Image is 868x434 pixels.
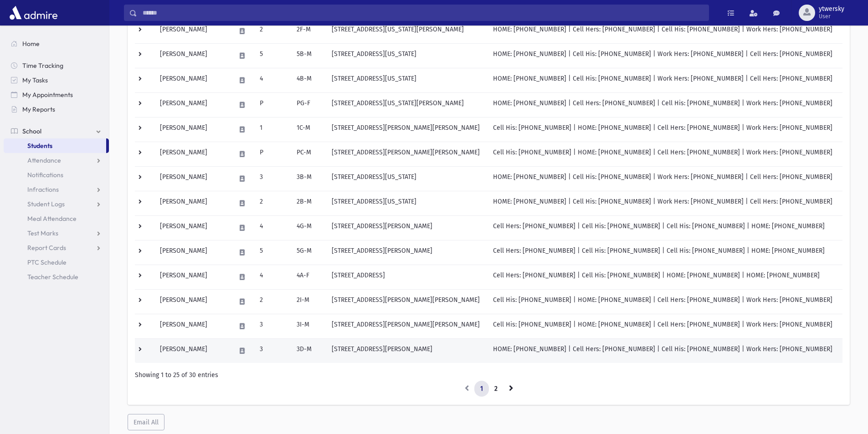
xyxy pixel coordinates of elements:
[27,229,58,237] span: Test Marks
[254,240,291,265] td: 5
[254,92,291,117] td: P
[326,142,488,166] td: [STREET_ADDRESS][PERSON_NAME][PERSON_NAME]
[254,117,291,142] td: 1
[154,43,230,68] td: [PERSON_NAME]
[291,43,326,68] td: 5B-M
[326,289,488,314] td: [STREET_ADDRESS][PERSON_NAME][PERSON_NAME]
[291,166,326,191] td: 3B-M
[291,68,326,92] td: 4B-M
[154,68,230,92] td: [PERSON_NAME]
[488,381,503,397] a: 2
[291,142,326,166] td: PC-M
[4,102,109,117] a: My Reports
[4,138,106,153] a: Students
[27,171,63,179] span: Notifications
[326,265,488,289] td: [STREET_ADDRESS]
[22,76,48,84] span: My Tasks
[22,61,63,70] span: Time Tracking
[291,265,326,289] td: 4A-F
[291,289,326,314] td: 2I-M
[27,273,78,281] span: Teacher Schedule
[4,58,109,73] a: Time Tracking
[4,197,109,211] a: Student Logs
[22,127,41,135] span: School
[4,153,109,168] a: Attendance
[254,68,291,92] td: 4
[135,370,842,380] div: Showing 1 to 25 of 30 entries
[4,240,109,255] a: Report Cards
[291,92,326,117] td: PG-F
[154,19,230,43] td: [PERSON_NAME]
[819,5,844,13] span: ytwersky
[326,166,488,191] td: [STREET_ADDRESS][US_STATE]
[154,92,230,117] td: [PERSON_NAME]
[137,5,709,21] input: Search
[27,244,66,252] span: Report Cards
[488,92,842,117] td: HOME: [PHONE_NUMBER] | Cell Hers: [PHONE_NUMBER] | Cell His: [PHONE_NUMBER] | Work Hers: [PHONE_N...
[488,117,842,142] td: Cell His: [PHONE_NUMBER] | HOME: [PHONE_NUMBER] | Cell Hers: [PHONE_NUMBER] | Work Hers: [PHONE_N...
[4,124,109,138] a: School
[27,185,59,194] span: Infractions
[291,314,326,338] td: 3I-M
[22,91,73,99] span: My Appointments
[326,314,488,338] td: [STREET_ADDRESS][PERSON_NAME][PERSON_NAME]
[326,117,488,142] td: [STREET_ADDRESS][PERSON_NAME][PERSON_NAME]
[154,338,230,363] td: [PERSON_NAME]
[4,73,109,87] a: My Tasks
[4,182,109,197] a: Infractions
[254,265,291,289] td: 4
[488,19,842,43] td: HOME: [PHONE_NUMBER] | Cell Hers: [PHONE_NUMBER] | Cell His: [PHONE_NUMBER] | Work Hers: [PHONE_N...
[22,40,40,48] span: Home
[326,215,488,240] td: [STREET_ADDRESS][PERSON_NAME]
[128,414,164,430] button: Email All
[819,13,844,20] span: User
[488,43,842,68] td: HOME: [PHONE_NUMBER] | Cell His: [PHONE_NUMBER] | Work Hers: [PHONE_NUMBER] | Cell Hers: [PHONE_N...
[7,4,60,22] img: AdmirePro
[254,215,291,240] td: 4
[326,19,488,43] td: [STREET_ADDRESS][US_STATE][PERSON_NAME]
[488,338,842,363] td: HOME: [PHONE_NUMBER] | Cell Hers: [PHONE_NUMBER] | Cell His: [PHONE_NUMBER] | Work Hers: [PHONE_N...
[154,240,230,265] td: [PERSON_NAME]
[254,314,291,338] td: 3
[488,215,842,240] td: Cell Hers: [PHONE_NUMBER] | Cell His: [PHONE_NUMBER] | Cell His: [PHONE_NUMBER] | HOME: [PHONE_NU...
[154,117,230,142] td: [PERSON_NAME]
[27,258,67,266] span: PTC Schedule
[27,214,77,223] span: Meal Attendance
[326,191,488,215] td: [STREET_ADDRESS][US_STATE]
[154,166,230,191] td: [PERSON_NAME]
[488,191,842,215] td: HOME: [PHONE_NUMBER] | Cell His: [PHONE_NUMBER] | Work Hers: [PHONE_NUMBER] | Cell Hers: [PHONE_N...
[254,43,291,68] td: 5
[4,168,109,182] a: Notifications
[154,142,230,166] td: [PERSON_NAME]
[488,314,842,338] td: Cell His: [PHONE_NUMBER] | HOME: [PHONE_NUMBER] | Cell Hers: [PHONE_NUMBER] | Work Hers: [PHONE_N...
[27,156,61,164] span: Attendance
[326,338,488,363] td: [STREET_ADDRESS][PERSON_NAME]
[326,43,488,68] td: [STREET_ADDRESS][US_STATE]
[154,215,230,240] td: [PERSON_NAME]
[154,265,230,289] td: [PERSON_NAME]
[4,211,109,226] a: Meal Attendance
[488,265,842,289] td: Cell Hers: [PHONE_NUMBER] | Cell His: [PHONE_NUMBER] | HOME: [PHONE_NUMBER] | HOME: [PHONE_NUMBER]
[4,226,109,240] a: Test Marks
[22,105,55,113] span: My Reports
[4,270,109,284] a: Teacher Schedule
[254,338,291,363] td: 3
[254,142,291,166] td: P
[4,87,109,102] a: My Appointments
[291,117,326,142] td: 1C-M
[291,240,326,265] td: 5G-M
[291,191,326,215] td: 2B-M
[27,200,65,208] span: Student Logs
[488,142,842,166] td: Cell His: [PHONE_NUMBER] | HOME: [PHONE_NUMBER] | Cell Hers: [PHONE_NUMBER] | Work Hers: [PHONE_N...
[488,68,842,92] td: HOME: [PHONE_NUMBER] | Cell His: [PHONE_NUMBER] | Work Hers: [PHONE_NUMBER] | Cell Hers: [PHONE_N...
[27,142,52,150] span: Students
[154,289,230,314] td: [PERSON_NAME]
[4,255,109,270] a: PTC Schedule
[154,191,230,215] td: [PERSON_NAME]
[254,166,291,191] td: 3
[326,92,488,117] td: [STREET_ADDRESS][US_STATE][PERSON_NAME]
[326,240,488,265] td: [STREET_ADDRESS][PERSON_NAME]
[291,19,326,43] td: 2F-M
[488,240,842,265] td: Cell Hers: [PHONE_NUMBER] | Cell His: [PHONE_NUMBER] | Cell His: [PHONE_NUMBER] | HOME: [PHONE_NU...
[254,19,291,43] td: 2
